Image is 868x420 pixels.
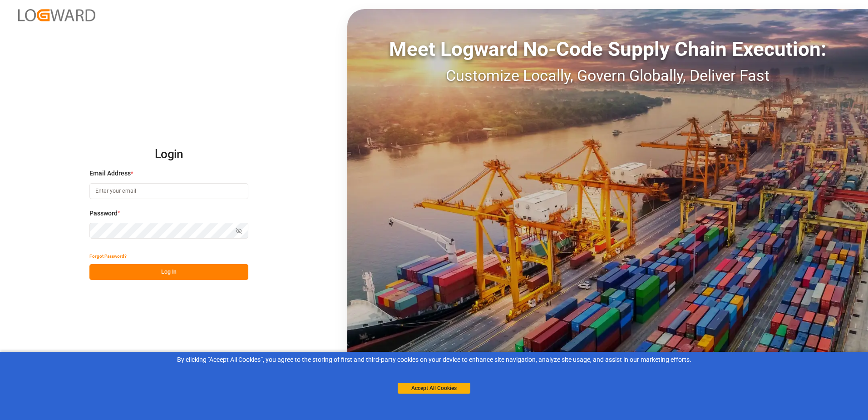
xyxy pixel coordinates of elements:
button: Log In [89,264,248,280]
img: Logward_new_orange.png [18,9,95,21]
button: Accept All Cookies [398,383,470,394]
div: By clicking "Accept All Cookies”, you agree to the storing of first and third-party cookies on yo... [6,355,862,365]
button: Forgot Password? [89,248,127,264]
span: Email Address [89,169,131,178]
div: Meet Logward No-Code Supply Chain Execution: [347,34,868,64]
h2: Login [89,140,248,169]
div: Customize Locally, Govern Globally, Deliver Fast [347,64,868,87]
input: Enter your email [89,183,248,199]
span: Password [89,209,118,218]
